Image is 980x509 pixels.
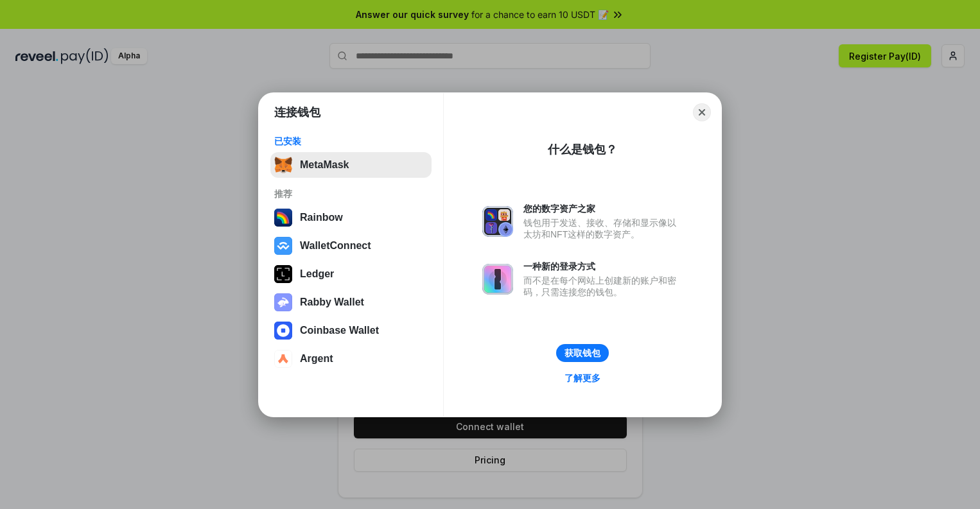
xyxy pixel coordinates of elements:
button: MetaMask [270,152,432,178]
div: Rabby Wallet [300,297,364,308]
button: Rabby Wallet [270,289,432,315]
div: 获取钱包 [564,347,600,359]
button: Argent [270,346,432,372]
img: svg+xml,%3Csvg%20width%3D%22120%22%20height%3D%22120%22%20viewBox%3D%220%200%20120%20120%22%20fil... [274,209,292,227]
button: WalletConnect [270,233,432,259]
div: 一种新的登录方式 [523,261,683,272]
a: 了解更多 [557,370,608,386]
img: svg+xml,%3Csvg%20xmlns%3D%22http%3A%2F%2Fwww.w3.org%2F2000%2Fsvg%22%20fill%3D%22none%22%20viewBox... [274,293,292,311]
button: Close [693,103,711,121]
button: Coinbase Wallet [270,318,432,343]
div: WalletConnect [300,240,371,252]
h1: 连接钱包 [274,105,320,120]
div: MetaMask [300,159,349,171]
div: 什么是钱包？ [548,142,617,157]
div: 了解更多 [564,372,600,384]
div: 您的数字资产之家 [523,203,683,214]
div: 推荐 [274,188,428,200]
img: svg+xml,%3Csvg%20xmlns%3D%22http%3A%2F%2Fwww.w3.org%2F2000%2Fsvg%22%20fill%3D%22none%22%20viewBox... [482,264,513,295]
button: Ledger [270,261,432,287]
img: svg+xml,%3Csvg%20width%3D%2228%22%20height%3D%2228%22%20viewBox%3D%220%200%2028%2028%22%20fill%3D... [274,322,292,340]
img: svg+xml,%3Csvg%20xmlns%3D%22http%3A%2F%2Fwww.w3.org%2F2000%2Fsvg%22%20width%3D%2228%22%20height%3... [274,265,292,283]
div: Coinbase Wallet [300,325,379,336]
div: Rainbow [300,212,343,223]
div: Argent [300,353,333,365]
button: 获取钱包 [556,344,609,362]
div: 已安装 [274,135,428,147]
div: 而不是在每个网站上创建新的账户和密码，只需连接您的钱包。 [523,275,683,298]
div: Ledger [300,268,334,280]
button: Rainbow [270,205,432,230]
img: svg+xml,%3Csvg%20width%3D%2228%22%20height%3D%2228%22%20viewBox%3D%220%200%2028%2028%22%20fill%3D... [274,237,292,255]
img: svg+xml,%3Csvg%20fill%3D%22none%22%20height%3D%2233%22%20viewBox%3D%220%200%2035%2033%22%20width%... [274,156,292,174]
img: svg+xml,%3Csvg%20xmlns%3D%22http%3A%2F%2Fwww.w3.org%2F2000%2Fsvg%22%20fill%3D%22none%22%20viewBox... [482,206,513,237]
img: svg+xml,%3Csvg%20width%3D%2228%22%20height%3D%2228%22%20viewBox%3D%220%200%2028%2028%22%20fill%3D... [274,350,292,368]
div: 钱包用于发送、接收、存储和显示像以太坊和NFT这样的数字资产。 [523,217,683,240]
